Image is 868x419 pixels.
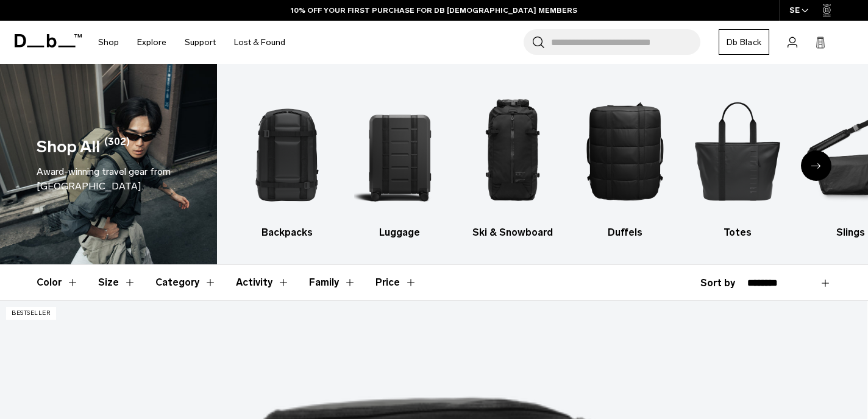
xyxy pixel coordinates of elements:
button: Toggle Price [375,265,417,300]
img: Db [241,82,333,219]
li: 1 / 10 [241,82,333,240]
img: Db [354,82,446,219]
a: Db Duffels [580,82,671,240]
a: Db Backpacks [241,82,333,240]
p: Bestseller [6,307,56,320]
div: Award-winning travel gear from [GEOGRAPHIC_DATA]. [37,164,180,194]
h3: Ski & Snowboard [467,225,558,240]
span: (302) [104,135,130,160]
a: Db Ski & Snowboard [467,82,558,240]
img: Db [580,82,671,219]
button: Toggle Filter [155,265,216,300]
button: Toggle Filter [98,265,136,300]
h3: Backpacks [241,225,333,240]
a: Db Luggage [354,82,446,240]
a: 10% OFF YOUR FIRST PURCHASE FOR DB [DEMOGRAPHIC_DATA] MEMBERS [291,5,577,16]
h3: Totes [692,225,783,240]
li: 3 / 10 [467,82,558,240]
button: Toggle Filter [236,265,290,300]
img: Db [692,82,783,219]
img: Db [467,82,558,219]
li: 2 / 10 [354,82,446,240]
h3: Luggage [354,225,446,240]
li: 5 / 10 [692,82,783,240]
h3: Duffels [580,225,671,240]
a: Db Totes [692,82,783,240]
h1: Shop All [37,135,100,160]
button: Toggle Filter [309,265,356,300]
li: 4 / 10 [580,82,671,240]
button: Toggle Filter [37,265,79,300]
div: Next slide [801,150,831,181]
a: Lost & Found [234,21,285,64]
a: Support [185,21,216,64]
a: Shop [98,21,119,64]
nav: Main Navigation [89,21,294,64]
a: Db Black [719,29,769,55]
a: Explore [137,21,166,64]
